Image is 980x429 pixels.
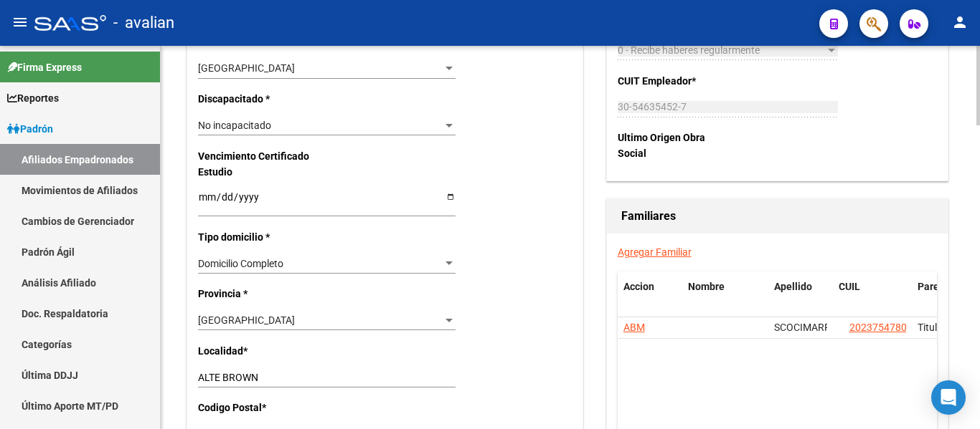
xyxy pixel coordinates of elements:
[918,281,970,292] span: Parentesco
[682,271,768,302] datatable-header-cell: Nombre
[774,322,917,333] span: SCOCIMARRO JUAN MARTIN
[951,14,969,31] mat-icon: person
[198,62,295,74] span: [GEOGRAPHIC_DATA]
[618,246,692,258] a: Agregar Familiar
[198,400,310,415] p: Codigo Postal
[198,91,310,107] p: Discapacitado *
[688,281,725,292] span: Nombre
[618,44,760,56] span: 0 - Recibe haberes regularmente
[198,229,310,245] p: Tipo domicilio *
[621,205,933,228] h1: Familiares
[198,343,310,359] p: Localidad
[7,59,82,75] span: Firma Express
[849,322,913,333] span: 20237547803
[918,322,946,333] span: Titular
[198,258,283,269] span: Domicilio Completo
[618,73,726,89] p: CUIT Empleador
[833,271,912,302] datatable-header-cell: CUIL
[623,281,654,292] span: Accion
[774,281,812,292] span: Apellido
[198,148,310,180] p: Vencimiento Certificado Estudio
[198,314,295,326] span: [GEOGRAPHIC_DATA]
[7,121,53,137] span: Padrón
[198,120,271,131] span: No incapacitado
[198,286,310,302] p: Provincia *
[11,14,29,31] mat-icon: menu
[931,380,966,415] div: Open Intercom Messenger
[618,271,682,302] datatable-header-cell: Accion
[7,90,59,106] span: Reportes
[618,130,726,161] p: Ultimo Origen Obra Social
[839,281,860,292] span: CUIL
[768,271,833,302] datatable-header-cell: Apellido
[113,7,174,39] span: - avalian
[623,322,645,333] span: ABM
